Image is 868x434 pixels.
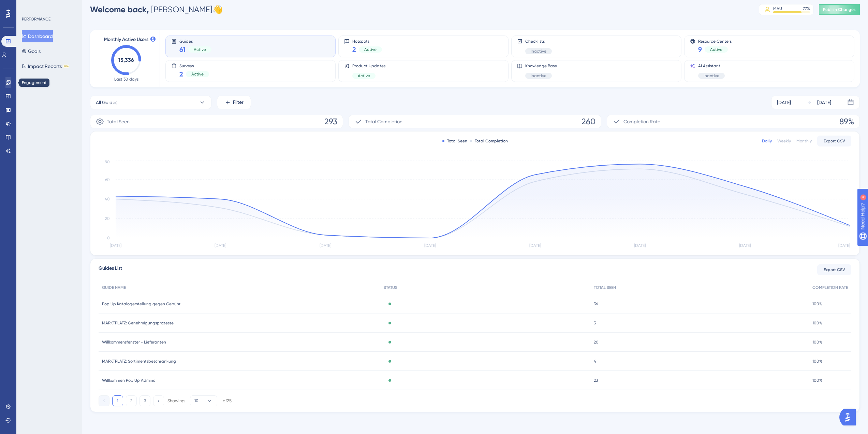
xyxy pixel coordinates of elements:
span: Guides [179,39,211,43]
span: 100% [812,359,822,364]
span: Hotspots [352,39,382,43]
span: 260 [582,116,595,127]
button: Export CSV [817,136,851,146]
span: Active [364,47,377,52]
button: Filter [217,96,251,109]
span: Active [358,73,370,79]
span: Welcome back, [90,4,149,14]
tspan: 60 [105,177,110,182]
span: TOTAL SEEN [594,285,616,290]
span: 61 [179,45,186,54]
button: All Guides [90,96,211,109]
tspan: 0 [107,236,110,240]
span: Inactive [531,48,546,54]
button: 3 [139,395,150,406]
span: Total Seen [107,117,130,126]
span: 9 [698,45,702,54]
button: Publish Changes [819,4,860,15]
span: Export CSV [824,138,845,144]
span: GUIDE NAME [102,285,126,290]
tspan: [DATE] [529,243,541,248]
span: 89% [839,116,854,127]
span: Guides List [99,264,122,275]
span: Checklists [525,39,552,44]
span: Pop Up Katalogerstellung gegen Gebühr [102,301,180,307]
div: Showing [167,398,185,404]
span: Inactive [704,73,719,79]
div: [DATE] [817,98,831,107]
span: Completion Rate [623,117,660,126]
span: Total Completion [365,117,402,126]
span: STATUS [384,285,397,290]
div: Total Completion [470,138,508,144]
tspan: [DATE] [739,243,751,248]
span: Monthly Active Users [104,36,148,44]
div: Monthly [796,138,812,144]
tspan: [DATE] [110,243,121,248]
tspan: [DATE] [838,243,850,248]
div: [PERSON_NAME] 👋 [90,4,223,15]
div: MAU [773,6,782,11]
span: Resource Centers [698,39,732,43]
span: 36 [594,301,598,307]
div: BETA [63,65,69,68]
button: 1 [112,395,123,406]
tspan: [DATE] [424,243,436,248]
div: Weekly [777,138,791,144]
span: 4 [594,359,596,364]
span: MARKTPLATZ: Sortimentsbeschränkung [102,359,176,364]
tspan: [DATE] [215,243,226,248]
span: Willkommen Pop Up Admins [102,378,155,383]
text: 15,336 [118,57,134,63]
span: Surveys [179,63,209,68]
span: 2 [179,69,183,79]
span: All Guides [96,98,117,107]
span: MARKTPLATZ: Genehmigungsprozesse [102,320,174,326]
div: Total Seen [442,138,467,144]
span: Active [191,71,204,77]
span: Knowledge Base [525,63,557,69]
div: 4 [47,3,49,9]
tspan: [DATE] [320,243,331,248]
button: Impact ReportsBETA [22,60,69,72]
div: Daily [762,138,772,144]
div: of 25 [223,398,232,404]
span: Product Updates [352,63,385,69]
span: 20 [594,339,599,345]
span: 2 [352,45,356,54]
span: Willkommensfenster - Lieferanten [102,339,166,345]
span: 100% [812,378,822,383]
div: 77 % [803,6,810,11]
button: 2 [126,395,137,406]
span: Active [710,47,722,52]
span: 3 [594,320,596,326]
span: Last 30 days [114,76,138,82]
span: AI Assistant [698,63,725,69]
div: [DATE] [777,98,791,107]
tspan: 80 [105,159,110,164]
span: Need Help? [16,2,43,10]
span: 100% [812,339,822,345]
span: 100% [812,301,822,307]
button: 10 [190,395,217,406]
div: PERFORMANCE [22,16,50,22]
span: Inactive [531,73,546,79]
span: Active [194,47,206,52]
span: 23 [594,378,598,383]
button: Goals [22,45,41,57]
tspan: 40 [105,197,110,201]
iframe: UserGuiding AI Assistant Launcher [839,407,860,428]
span: COMPLETION RATE [812,285,848,290]
span: Publish Changes [823,7,856,12]
button: Export CSV [817,264,851,275]
tspan: 20 [105,216,110,221]
span: 10 [194,398,198,404]
button: Dashboard [22,30,53,42]
span: Filter [233,98,244,107]
span: 100% [812,320,822,326]
span: Export CSV [824,267,845,272]
span: 293 [324,116,337,127]
tspan: [DATE] [634,243,646,248]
